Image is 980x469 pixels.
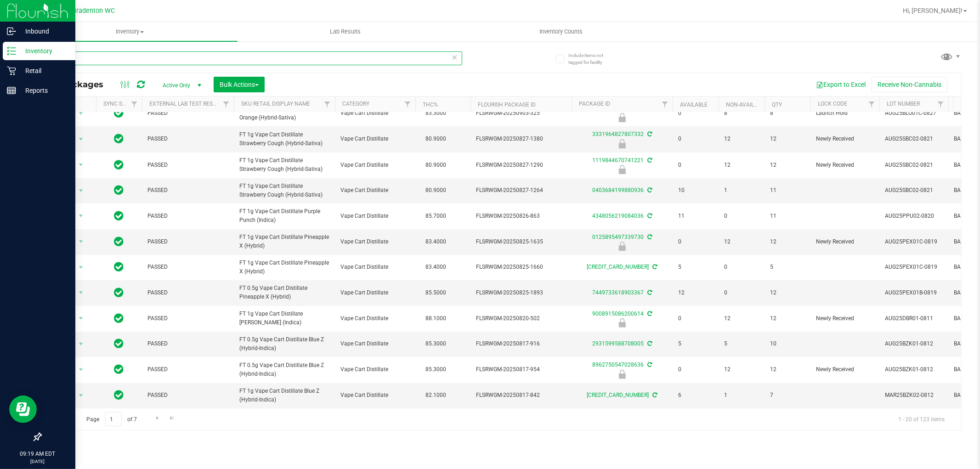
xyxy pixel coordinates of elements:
span: Launch Hold [816,109,874,118]
span: FLSRWGM-20250820-502 [476,314,566,323]
span: Clear [452,51,458,63]
span: Newly Received [816,237,874,246]
div: Newly Received [570,370,674,379]
span: 1 [724,186,759,195]
inline-svg: Inventory [7,46,16,56]
span: 12 [678,288,713,297]
div: Newly Received [570,165,674,174]
a: 0125895497339730 [592,234,644,240]
span: Inventory Counts [527,28,595,36]
span: Vape Cart Distillate [340,237,410,246]
inline-svg: Inbound [7,27,16,36]
span: 12 [770,288,805,297]
span: 0 [724,212,759,220]
span: Vape Cart Distillate [340,186,410,195]
inline-svg: Retail [7,66,16,75]
a: [CREDIT_CARD_NUMBER] [587,264,649,270]
button: Export to Excel [810,77,872,92]
p: 09:19 AM EDT [4,450,71,458]
span: 12 [770,161,805,170]
input: 1 [105,412,122,426]
span: AUG25SBC02-0821 [885,135,943,143]
span: AUG25BLO01C-0827 [885,109,943,118]
span: FT 0.5g Vape Cart Distillate Pineapple X (Hybrid) [239,284,329,301]
span: FT 1g Vape Cart Distillate Pineapple X (Hybrid) [239,259,329,276]
span: AUG25BZK01-0812 [885,339,943,348]
span: Sync from Compliance System [646,187,652,193]
span: Newly Received [816,161,874,170]
a: Filter [127,96,142,112]
span: PASSED [147,339,228,348]
span: 11 [770,212,805,220]
span: 12 [724,135,759,143]
span: 0 [724,263,759,271]
a: 9008915086200614 [592,311,644,317]
span: 6 [678,391,713,400]
a: Non-Available [726,102,767,108]
p: Inbound [16,26,71,37]
span: FLSRWGM-20250825-1893 [476,288,566,297]
span: Sync from Compliance System [646,289,652,296]
span: 1 [724,391,759,400]
span: 85.3000 [421,363,451,376]
span: Bulk Actions [220,81,259,88]
span: FLSRWGM-20250825-1660 [476,263,566,271]
span: Sync from Compliance System [646,157,652,164]
a: Sync Status [103,101,139,107]
span: Bradenton WC [73,7,115,15]
span: select [75,209,87,222]
span: FLSRWGM-20250817-842 [476,391,566,400]
span: FLSRWGM-20250826-863 [476,212,566,220]
span: select [75,286,87,299]
span: PASSED [147,288,228,297]
span: FT 1g Vape Cart Distillate Blood Orange (Hybrid-Sativa) [239,105,329,122]
a: 2931599588708005 [592,340,644,347]
span: Vape Cart Distillate [340,109,410,118]
span: 5 [770,263,805,271]
span: Sync from Compliance System [646,311,652,317]
span: Vape Cart Distillate [340,288,410,297]
span: 12 [770,365,805,374]
span: FT 1g Vape Cart Distillate Blue Z (Hybrid-Indica) [239,387,329,404]
span: Lab Results [317,28,373,36]
a: Inventory [22,22,238,41]
span: In Sync [114,337,124,350]
span: FT 1g Vape Cart Distillate Purple Punch (Indica) [239,207,329,225]
p: Reports [16,85,71,96]
span: select [75,389,87,402]
a: Sku Retail Display Name [241,101,310,107]
a: 1119844670741221 [592,157,644,164]
span: Vape Cart Distillate [340,339,410,348]
span: PASSED [147,212,228,220]
span: 12 [724,237,759,246]
span: PASSED [147,237,228,246]
span: 12 [724,161,759,170]
span: 12 [770,135,805,143]
span: In Sync [114,312,124,325]
span: Vape Cart Distillate [340,161,410,170]
a: Go to the next page [151,412,164,424]
a: THC% [423,102,438,108]
span: Newly Received [816,365,874,374]
p: Inventory [16,45,71,57]
span: 0 [724,288,759,297]
span: 5 [724,339,759,348]
span: FT 1g Vape Cart Distillate Pineapple X (Hybrid) [239,233,329,250]
span: 0 [678,135,713,143]
span: 0 [678,365,713,374]
span: 83.4000 [421,235,451,249]
span: select [75,312,87,325]
span: In Sync [114,389,124,401]
span: 11 [770,186,805,195]
span: Vape Cart Distillate [340,365,410,374]
span: 85.3000 [421,337,451,350]
span: select [75,363,87,376]
span: 12 [770,237,805,246]
a: 0403684199880936 [592,187,644,193]
span: FT 1g Vape Cart Distillate Strawberry Cough (Hybrid-Sativa) [239,156,329,174]
span: 11 [678,212,713,220]
a: Category [342,101,369,107]
span: Vape Cart Distillate [340,135,410,143]
span: Sync from Compliance System [646,213,652,219]
span: In Sync [114,260,124,273]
